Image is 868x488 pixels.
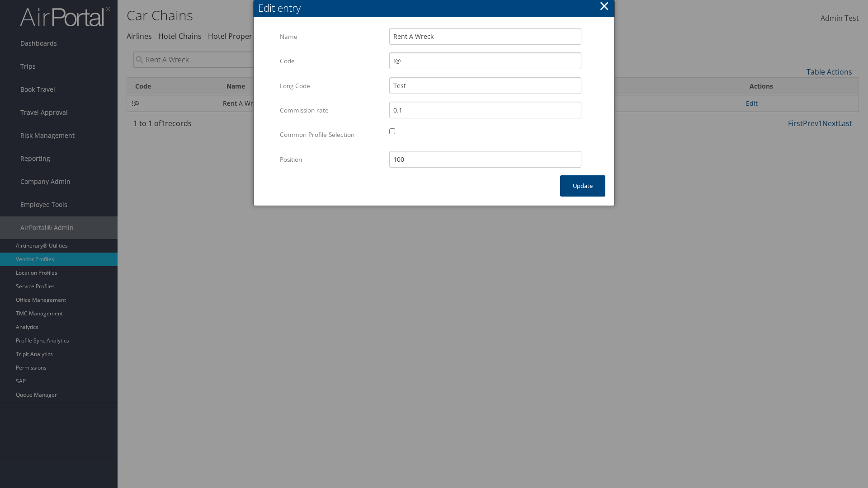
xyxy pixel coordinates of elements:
[280,102,382,119] label: Commission rate
[280,77,382,94] label: Long Code
[560,175,605,197] button: Update
[280,28,382,45] label: Name
[280,126,382,143] label: Common Profile Selection
[258,1,614,15] div: Edit entry
[280,52,382,70] label: Code
[280,151,382,168] label: Position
